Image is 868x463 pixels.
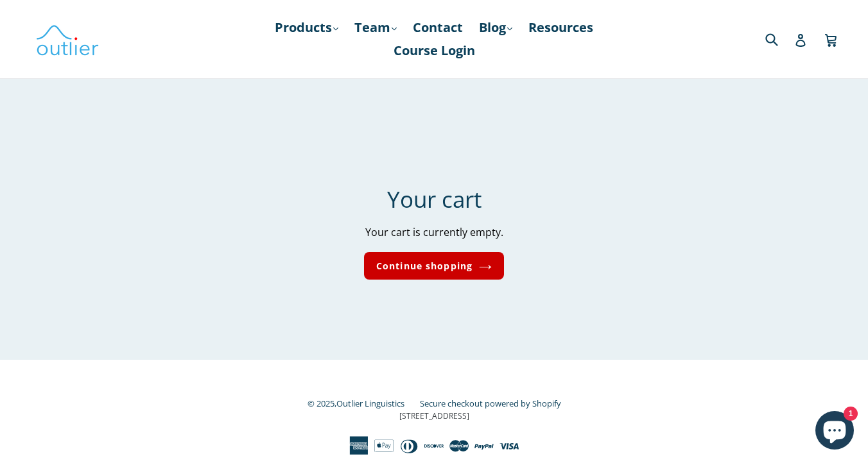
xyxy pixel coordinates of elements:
input: Search [762,26,797,52]
a: Continue shopping [364,252,504,280]
a: Secure checkout powered by Shopify [420,398,561,409]
p: Your cart is currently empty. [119,224,749,240]
a: Team [348,16,403,39]
a: Contact [406,16,469,39]
a: Resources [522,16,600,39]
a: Course Login [387,39,482,62]
a: Blog [473,16,519,39]
a: Products [268,16,345,39]
img: Outlier Linguistics [35,21,100,58]
h1: Your cart [119,186,749,213]
inbox-online-store-chat: Shopify online store chat [812,411,858,453]
a: Outlier Linguistics [336,398,404,409]
p: [STREET_ADDRESS] [84,410,784,422]
small: © 2025, [308,398,417,409]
